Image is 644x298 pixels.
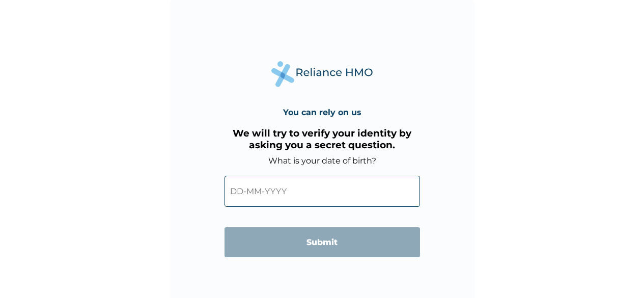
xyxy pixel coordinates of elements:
h3: We will try to verify your identity by asking you a secret question. [225,127,420,151]
h4: You can rely on us [283,107,361,117]
input: DD-MM-YYYY [225,176,420,207]
img: Reliance Health's Logo [271,61,373,87]
input: Submit [225,227,420,257]
label: What is your date of birth? [268,156,376,166]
